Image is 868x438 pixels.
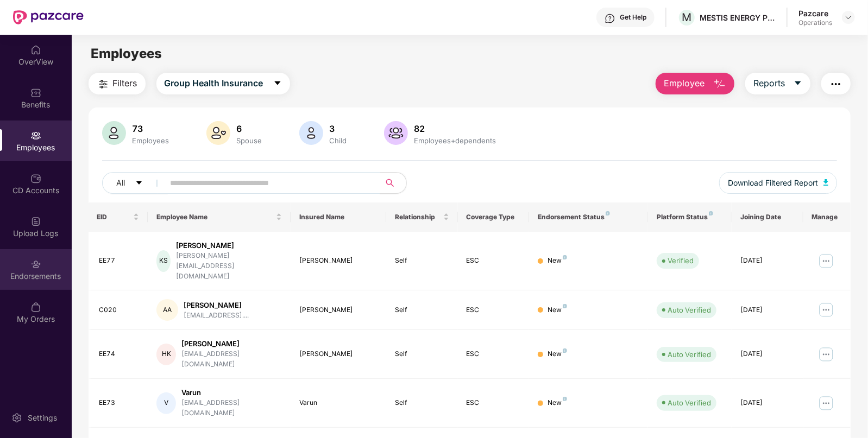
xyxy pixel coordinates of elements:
div: New [548,256,567,266]
span: Employees [91,46,162,61]
th: Insured Name [291,202,386,232]
div: [PERSON_NAME][EMAIL_ADDRESS][DOMAIN_NAME] [176,251,282,282]
div: Endorsement Status [538,213,639,221]
div: Get Help [620,13,646,22]
span: Group Health Insurance [165,77,263,90]
div: C020 [99,305,140,315]
img: manageButton [817,346,835,363]
div: AA [156,299,178,321]
div: Child [328,136,349,145]
th: Coverage Type [458,202,530,232]
img: svg+xml;base64,PHN2ZyB4bWxucz0iaHR0cDovL3d3dy53My5vcmcvMjAwMC9zdmciIHdpZHRoPSI4IiBoZWlnaHQ9IjgiIH... [563,348,567,353]
img: svg+xml;base64,PHN2ZyBpZD0iQmVuZWZpdHMiIHhtbG5zPSJodHRwOi8vd3d3LnczLm9yZy8yMDAwL3N2ZyIgd2lkdGg9Ij... [30,87,41,98]
div: 73 [130,123,172,134]
img: svg+xml;base64,PHN2ZyB4bWxucz0iaHR0cDovL3d3dy53My5vcmcvMjAwMC9zdmciIHhtbG5zOnhsaW5rPSJodHRwOi8vd3... [713,78,726,91]
div: Settings [24,412,60,423]
div: EE77 [99,256,140,266]
img: svg+xml;base64,PHN2ZyB4bWxucz0iaHR0cDovL3d3dy53My5vcmcvMjAwMC9zdmciIHdpZHRoPSI4IiBoZWlnaHQ9IjgiIH... [606,211,610,215]
img: svg+xml;base64,PHN2ZyB4bWxucz0iaHR0cDovL3d3dy53My5vcmcvMjAwMC9zdmciIHhtbG5zOnhsaW5rPSJodHRwOi8vd3... [102,121,126,145]
button: Reportscaret-down [745,73,810,94]
div: Employees [130,136,172,145]
div: ESC [467,349,521,359]
div: [EMAIL_ADDRESS][DOMAIN_NAME] [181,349,282,370]
div: HK [156,344,176,365]
span: M [682,11,692,24]
span: Filters [113,77,137,90]
img: svg+xml;base64,PHN2ZyB4bWxucz0iaHR0cDovL3d3dy53My5vcmcvMjAwMC9zdmciIHdpZHRoPSI4IiBoZWlnaHQ9IjgiIH... [563,255,567,259]
div: Self [395,349,449,359]
span: search [380,179,401,187]
img: svg+xml;base64,PHN2ZyB4bWxucz0iaHR0cDovL3d3dy53My5vcmcvMjAwMC9zdmciIHdpZHRoPSI4IiBoZWlnaHQ9IjgiIH... [563,304,567,308]
img: svg+xml;base64,PHN2ZyB4bWxucz0iaHR0cDovL3d3dy53My5vcmcvMjAwMC9zdmciIHhtbG5zOnhsaW5rPSJodHRwOi8vd3... [384,121,408,145]
div: V [156,392,176,414]
div: Auto Verified [668,397,711,408]
img: svg+xml;base64,PHN2ZyB4bWxucz0iaHR0cDovL3d3dy53My5vcmcvMjAwMC9zdmciIHdpZHRoPSIyNCIgaGVpZ2h0PSIyNC... [829,78,842,91]
div: 82 [412,123,499,134]
img: svg+xml;base64,PHN2ZyBpZD0iU2V0dGluZy0yMHgyMCIgeG1sbnM9Imh0dHA6Ly93d3cudzMub3JnLzIwMDAvc3ZnIiB3aW... [11,412,22,423]
th: Relationship [386,202,458,232]
div: New [548,349,567,359]
div: [PERSON_NAME] [299,349,377,359]
span: caret-down [273,79,282,88]
div: 3 [328,123,349,134]
img: svg+xml;base64,PHN2ZyBpZD0iTXlfT3JkZXJzIiBkYXRhLW5hbWU9Ik15IE9yZGVycyIgeG1sbnM9Imh0dHA6Ly93d3cudz... [30,302,41,313]
span: Download Filtered Report [728,177,818,189]
div: Auto Verified [668,304,711,315]
img: svg+xml;base64,PHN2ZyBpZD0iQ0RfQWNjb3VudHMiIGRhdGEtbmFtZT0iQ0QgQWNjb3VudHMiIHhtbG5zPSJodHRwOi8vd3... [30,173,41,184]
div: Pazcare [798,8,832,18]
th: Joining Date [732,202,803,232]
img: manageButton [817,301,835,319]
div: Auto Verified [668,349,711,360]
img: svg+xml;base64,PHN2ZyBpZD0iSG9tZSIgeG1sbnM9Imh0dHA6Ly93d3cudzMub3JnLzIwMDAvc3ZnIiB3aWR0aD0iMjAiIG... [30,45,41,55]
button: Group Health Insurancecaret-down [156,73,290,94]
div: Verified [668,255,694,266]
img: svg+xml;base64,PHN2ZyBpZD0iRHJvcGRvd24tMzJ4MzIiIHhtbG5zPSJodHRwOi8vd3d3LnczLm9yZy8yMDAwL3N2ZyIgd2... [844,13,853,22]
img: svg+xml;base64,PHN2ZyBpZD0iSGVscC0zMngzMiIgeG1sbnM9Imh0dHA6Ly93d3cudzMub3JnLzIwMDAvc3ZnIiB3aWR0aD... [605,13,615,24]
span: caret-down [135,179,143,188]
div: [PERSON_NAME] [181,339,282,349]
button: Allcaret-down [102,172,168,194]
th: Employee Name [148,202,291,232]
img: svg+xml;base64,PHN2ZyB4bWxucz0iaHR0cDovL3d3dy53My5vcmcvMjAwMC9zdmciIHdpZHRoPSI4IiBoZWlnaHQ9IjgiIH... [709,211,713,215]
div: Employees+dependents [412,136,499,145]
div: [DATE] [740,349,795,359]
div: New [548,398,567,408]
img: svg+xml;base64,PHN2ZyB4bWxucz0iaHR0cDovL3d3dy53My5vcmcvMjAwMC9zdmciIHhtbG5zOnhsaW5rPSJodHRwOi8vd3... [299,121,323,145]
th: EID [89,202,148,232]
img: manageButton [817,395,835,412]
div: 6 [235,123,265,134]
div: [PERSON_NAME] [184,300,249,310]
div: [DATE] [740,305,795,315]
div: ESC [467,256,521,266]
button: Filters [89,73,146,94]
div: ESC [467,398,521,408]
div: Operations [798,18,832,27]
div: ESC [467,305,521,315]
div: Self [395,256,449,266]
button: Download Filtered Report [719,172,838,194]
div: Self [395,305,449,315]
span: Employee [664,77,705,90]
img: svg+xml;base64,PHN2ZyB4bWxucz0iaHR0cDovL3d3dy53My5vcmcvMjAwMC9zdmciIHdpZHRoPSIyNCIgaGVpZ2h0PSIyNC... [97,78,110,91]
div: MESTIS ENERGY PRIVATE LIMITED [700,12,776,23]
span: EID [97,213,131,221]
div: Self [395,398,449,408]
div: [EMAIL_ADDRESS].... [184,310,249,321]
div: KS [156,250,171,272]
span: caret-down [794,79,802,88]
img: svg+xml;base64,PHN2ZyBpZD0iRW5kb3JzZW1lbnRzIiB4bWxucz0iaHR0cDovL3d3dy53My5vcmcvMjAwMC9zdmciIHdpZH... [30,259,41,270]
div: New [548,305,567,315]
button: search [380,172,407,194]
div: [PERSON_NAME] [176,240,282,251]
img: svg+xml;base64,PHN2ZyBpZD0iVXBsb2FkX0xvZ3MiIGRhdGEtbmFtZT0iVXBsb2FkIExvZ3MiIHhtbG5zPSJodHRwOi8vd3... [30,216,41,227]
th: Manage [803,202,851,232]
div: [EMAIL_ADDRESS][DOMAIN_NAME] [181,398,282,418]
div: [DATE] [740,398,795,408]
div: Varun [181,388,282,398]
img: svg+xml;base64,PHN2ZyB4bWxucz0iaHR0cDovL3d3dy53My5vcmcvMjAwMC9zdmciIHhtbG5zOnhsaW5rPSJodHRwOi8vd3... [206,121,230,145]
div: [PERSON_NAME] [299,256,377,266]
span: All [117,177,125,189]
span: Employee Name [156,213,274,221]
div: EE74 [99,349,140,359]
div: EE73 [99,398,140,408]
